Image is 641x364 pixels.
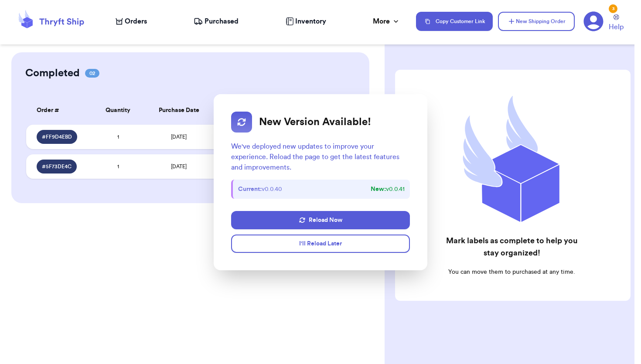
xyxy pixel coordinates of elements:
span: v 0.0.41 [371,185,405,194]
strong: New: [371,186,386,192]
span: v 0.0.40 [238,185,282,194]
p: We've deployed new updates to improve your experience. Reload the page to get the latest features... [231,141,410,173]
button: Reload Now [231,211,410,229]
h2: New Version Available! [259,116,371,129]
button: I'll Reload Later [231,235,410,253]
strong: Current: [238,186,262,192]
